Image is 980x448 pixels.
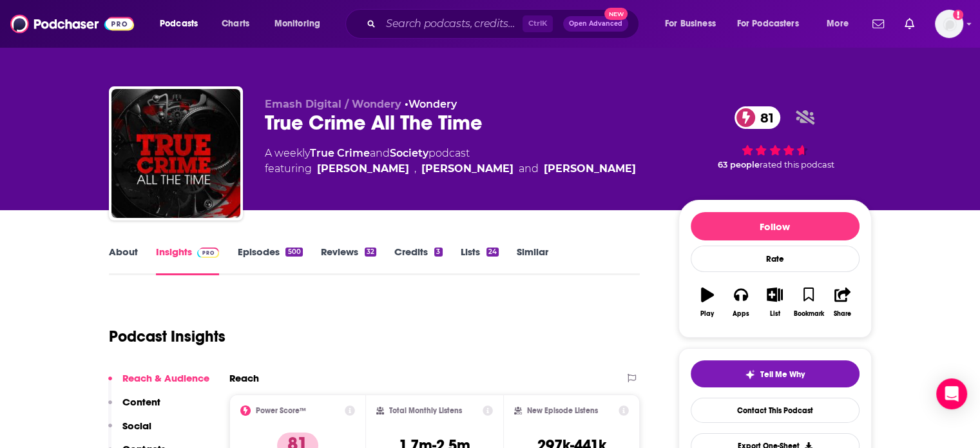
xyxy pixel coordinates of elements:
[156,246,220,275] a: InsightsPodchaser Pro
[160,15,198,33] span: Podcasts
[691,246,860,272] div: Rate
[122,420,151,432] p: Social
[265,161,636,177] span: featuring
[108,420,151,443] button: Social
[758,279,791,326] button: List
[760,160,834,170] span: rated this podcast
[867,13,889,35] a: Show notifications dropdown
[274,15,320,33] span: Monitoring
[122,396,160,408] p: Content
[899,13,919,35] a: Show notifications dropdown
[365,248,376,257] div: 32
[729,14,818,34] button: open menu
[109,246,138,275] a: About
[563,16,628,32] button: Open AdvancedNew
[656,14,732,34] button: open menu
[745,369,755,380] img: tell me why sparkle
[408,98,457,110] a: Wondery
[265,14,337,34] button: open menu
[370,147,390,159] span: and
[718,160,760,170] span: 63 people
[109,327,226,346] h1: Podcast Insights
[935,10,963,38] img: User Profile
[390,147,428,159] a: Society
[265,146,636,177] div: A weekly podcast
[544,161,636,177] a: Mike Gibson
[421,161,514,177] div: [PERSON_NAME]
[389,406,462,415] h2: Total Monthly Listens
[747,106,780,129] span: 81
[735,106,780,129] a: 81
[151,14,215,34] button: open menu
[108,372,209,396] button: Reach & Audience
[310,147,370,159] a: True Crime
[770,310,780,318] div: List
[818,14,865,34] button: open menu
[213,14,257,34] a: Charts
[665,15,716,33] span: For Business
[678,98,872,178] div: 81 63 peoplerated this podcast
[691,279,724,326] button: Play
[936,378,967,409] div: Open Intercom Messenger
[691,398,860,423] a: Contact This Podcast
[724,279,758,326] button: Apps
[381,14,523,34] input: Search podcasts, credits, & more...
[733,310,749,318] div: Apps
[700,310,714,318] div: Play
[527,406,598,415] h2: New Episode Listens
[414,161,416,177] span: ,
[394,246,442,275] a: Credits3
[486,248,499,257] div: 24
[197,248,220,258] img: Podchaser Pro
[122,372,209,384] p: Reach & Audience
[285,248,302,257] div: 500
[461,246,499,275] a: Lists24
[256,406,306,415] h2: Power Score™
[321,246,376,275] a: Reviews32
[265,98,401,110] span: Emash Digital / Wondery
[317,161,409,177] a: [PERSON_NAME]
[793,310,823,318] div: Bookmark
[434,248,442,257] div: 3
[405,98,457,110] span: •
[237,246,302,275] a: Episodes500
[519,161,539,177] span: and
[760,369,805,380] span: Tell Me Why
[358,9,651,39] div: Search podcasts, credits, & more...
[825,279,859,326] button: Share
[737,15,799,33] span: For Podcasters
[111,89,240,218] img: True Crime All The Time
[691,212,860,240] button: Follow
[222,15,249,33] span: Charts
[935,10,963,38] span: Logged in as NickG
[229,372,259,384] h2: Reach
[604,8,628,20] span: New
[691,360,860,387] button: tell me why sparkleTell Me Why
[517,246,548,275] a: Similar
[834,310,851,318] div: Share
[10,12,134,36] img: Podchaser - Follow, Share and Rate Podcasts
[953,10,963,20] svg: Add a profile image
[935,10,963,38] button: Show profile menu
[108,396,160,420] button: Content
[827,15,849,33] span: More
[569,21,622,27] span: Open Advanced
[523,15,553,32] span: Ctrl K
[792,279,825,326] button: Bookmark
